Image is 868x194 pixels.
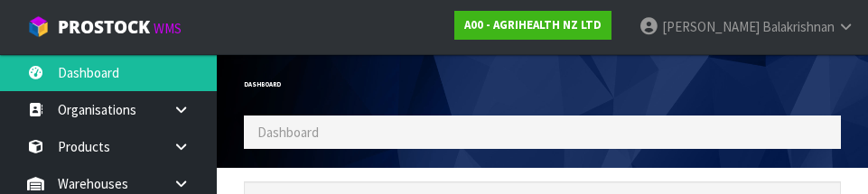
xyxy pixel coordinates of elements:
[464,17,602,32] strong: A00 - AGRIHEALTH NZ LTD
[762,18,835,35] span: Balakrishnan
[27,15,50,38] img: cube-alt.png
[244,80,281,88] span: Dashboard
[257,124,319,141] span: Dashboard
[454,11,611,40] a: A00 - AGRIHEALTH NZ LTD
[662,18,760,35] span: [PERSON_NAME]
[154,20,182,37] small: WMS
[58,15,150,39] span: ProStock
